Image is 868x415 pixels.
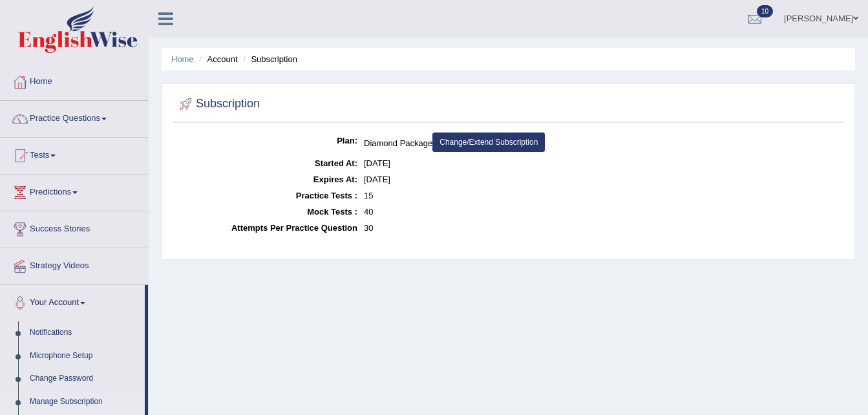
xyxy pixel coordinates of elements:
dt: Mock Tests : [176,204,357,220]
a: Change Password [24,367,145,390]
dd: [DATE] [364,171,840,187]
a: Tests [1,138,148,170]
dt: Plan: [176,133,357,149]
a: Microphone Setup [24,345,145,368]
dt: Expires At: [176,171,357,187]
dd: 15 [364,187,840,204]
dt: Started At: [176,155,357,171]
a: Predictions [1,175,148,207]
a: Your Account [1,285,145,317]
dd: [DATE] [364,155,840,171]
dd: 30 [364,220,840,236]
dt: Attempts Per Practice Question [176,220,357,236]
li: Subscription [240,53,297,65]
li: Account [196,53,237,65]
span: 10 [757,5,773,17]
dt: Practice Tests : [176,187,357,204]
h2: Subscription [176,94,260,114]
a: Success Stories [1,211,148,244]
a: Manage Subscription [24,390,145,414]
a: Home [171,54,194,64]
a: Change/Extend Subscription [432,133,545,152]
dd: Diamond Package [364,133,840,155]
a: Home [1,64,148,96]
a: Practice Questions [1,101,148,133]
a: Strategy Videos [1,248,148,281]
dd: 40 [364,204,840,220]
a: Notifications [24,321,145,345]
